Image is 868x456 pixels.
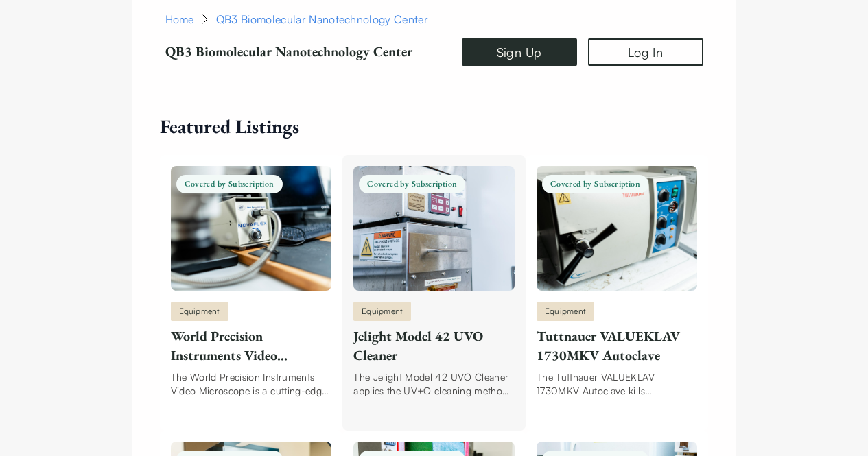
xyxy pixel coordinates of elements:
div: The Jelight Model 42 UVO Cleaner applies the UV+O cleaning method to produce near atomically clea... [353,370,515,398]
a: Jelight Model 42 UVO CleanerCovered by SubscriptionEquipmentJelight Model 42 UVO CleanerThe Jelig... [353,166,515,409]
a: World Precision Instruments Video MicroscopeCovered by SubscriptionEquipmentWorld Precision Instr... [171,166,332,409]
img: Tuttnauer VALUEKLAV 1730MKV Autoclave [537,166,698,291]
a: Log In [588,38,703,66]
span: Equipment [545,305,586,317]
span: Covered by Subscription [176,175,283,193]
div: QB3 Biomolecular Nanotechnology Center [216,11,428,27]
div: World Precision Instruments Video Microscope [171,326,332,365]
a: Sign Up [462,38,577,66]
div: Jelight Model 42 UVO Cleaner [353,326,515,365]
a: Home [165,11,194,27]
div: The World Precision Instruments Video Microscope is a cutting-edge lab equipment designed to meet... [171,370,332,398]
div: The Tuttnauer VALUEKLAV 1730MKV Autoclave kills microorganisms on the surfaces of glassware and i... [537,370,698,398]
a: Tuttnauer VALUEKLAV 1730MKV AutoclaveCovered by SubscriptionEquipmentTuttnauer VALUEKLAV 1730MKV ... [537,166,698,409]
h2: Featured Listings [160,115,709,139]
img: World Precision Instruments Video Microscope [171,166,332,291]
span: Equipment [179,305,220,317]
div: Tuttnauer VALUEKLAV 1730MKV Autoclave [537,326,698,365]
img: Jelight Model 42 UVO Cleaner [353,166,515,291]
span: Covered by Subscription [359,175,465,193]
span: Covered by Subscription [542,175,648,193]
p: QB3 Biomolecular Nanotechnology Center [165,43,412,60]
span: Equipment [362,305,403,317]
